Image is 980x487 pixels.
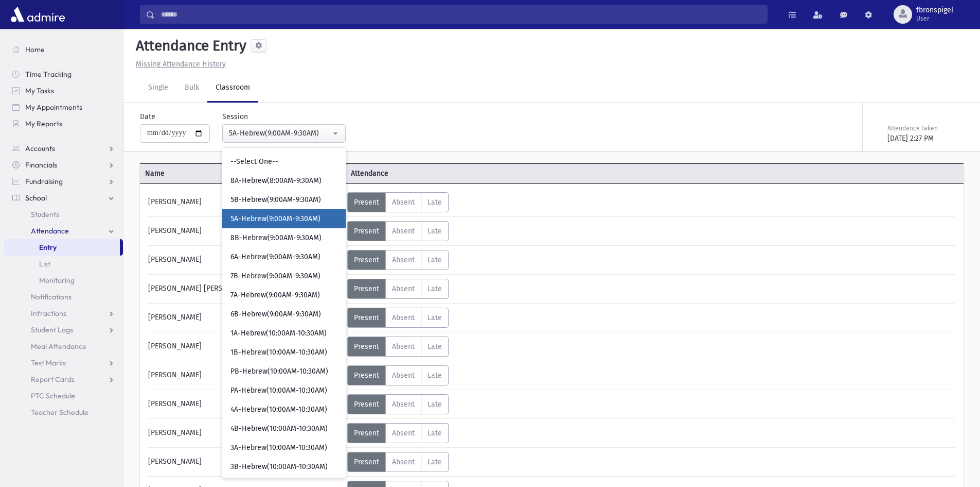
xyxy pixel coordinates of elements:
[207,74,258,103] a: Classroom
[31,408,88,417] span: Teacher Schedule
[4,157,123,173] a: Financials
[354,227,379,236] span: Present
[140,168,346,179] span: Name
[427,342,442,351] span: Late
[916,6,953,14] span: fbronspigel
[347,279,449,299] div: AttTypes
[392,227,415,236] span: Absent
[230,424,328,434] span: 4B-Hebrew(10:00AM-10:30AM)
[354,342,379,351] span: Present
[392,371,415,380] span: Absent
[392,256,415,264] span: Absent
[143,365,347,385] div: [PERSON_NAME]
[31,358,66,367] span: Test Marks
[31,342,86,351] span: Meal Attendance
[887,124,961,133] div: Attendance Taken
[354,458,379,466] span: Present
[427,458,442,466] span: Late
[31,391,75,400] span: PTC Schedule
[4,239,120,256] a: Entry
[140,74,176,103] a: Single
[4,388,123,404] a: PTC Schedule
[8,4,67,25] img: AdmirePro
[392,429,415,438] span: Absent
[39,276,75,285] span: Monitoring
[392,400,415,409] span: Absent
[230,309,321,320] span: 6B-Hebrew(9:00AM-9:30AM)
[140,111,155,122] label: Date
[4,272,123,289] a: Monitoring
[143,250,347,270] div: [PERSON_NAME]
[4,355,123,371] a: Test Marks
[4,305,123,322] a: Infractions
[230,328,327,339] span: 1A-Hebrew(10:00AM-10:30AM)
[143,221,347,241] div: [PERSON_NAME]
[136,60,226,69] u: Missing Attendance History
[230,214,320,224] span: 5A-Hebrew(9:00AM-9:30AM)
[4,82,123,99] a: My Tasks
[230,366,328,377] span: PB-Hebrew(10:00AM-10:30AM)
[427,198,442,207] span: Late
[354,284,379,293] span: Present
[4,206,123,223] a: Students
[4,41,123,58] a: Home
[143,452,347,472] div: [PERSON_NAME]
[427,313,442,322] span: Late
[916,14,953,23] span: User
[4,66,123,82] a: Time Tracking
[4,404,123,421] a: Teacher Schedule
[31,325,73,334] span: Student Logs
[4,256,123,272] a: List
[427,371,442,380] span: Late
[25,193,47,203] span: School
[25,119,62,128] span: My Reports
[39,259,50,268] span: List
[4,99,123,115] a: My Appointments
[25,144,55,153] span: Accounts
[230,347,327,358] span: 1B-Hebrew(10:00AM-10:30AM)
[25,177,63,186] span: Fundraising
[31,210,59,219] span: Students
[230,252,320,262] span: 6A-Hebrew(9:00AM-9:30AM)
[230,176,322,186] span: 8A-Hebrew(8:00AM-9:30AM)
[354,371,379,380] span: Present
[143,192,347,212] div: [PERSON_NAME]
[230,405,327,415] span: 4A-Hebrew(10:00AM-10:30AM)
[4,190,123,206] a: School
[354,256,379,264] span: Present
[222,124,346,143] button: 5A-Hebrew(9:00AM-9:30AM)
[427,256,442,264] span: Late
[887,133,961,144] div: [DATE] 2:27 PM
[155,5,767,24] input: Search
[4,322,123,338] a: Student Logs
[427,284,442,293] span: Late
[25,45,45,54] span: Home
[347,452,449,472] div: AttTypes
[4,371,123,388] a: Report Cards
[143,394,347,414] div: [PERSON_NAME]
[132,37,246,55] h5: Attendance Entry
[4,115,123,132] a: My Reports
[392,458,415,466] span: Absent
[4,173,123,190] a: Fundraising
[427,227,442,236] span: Late
[143,423,347,443] div: [PERSON_NAME]
[31,292,72,301] span: Notifications
[25,86,54,95] span: My Tasks
[427,429,442,438] span: Late
[230,233,322,243] span: 8B-Hebrew(9:00AM-9:30AM)
[31,226,69,236] span: Attendance
[347,308,449,328] div: AttTypes
[392,198,415,207] span: Absent
[31,375,75,384] span: Report Cards
[230,271,320,281] span: 7B-Hebrew(9:00AM-9:30AM)
[132,60,226,69] a: Missing Attendance History
[392,284,415,293] span: Absent
[347,192,449,212] div: AttTypes
[230,157,278,167] span: --Select One--
[4,289,123,305] a: Notifications
[222,111,248,122] label: Session
[347,221,449,241] div: AttTypes
[230,385,327,396] span: PA-Hebrew(10:00AM-10:30AM)
[347,394,449,414] div: AttTypes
